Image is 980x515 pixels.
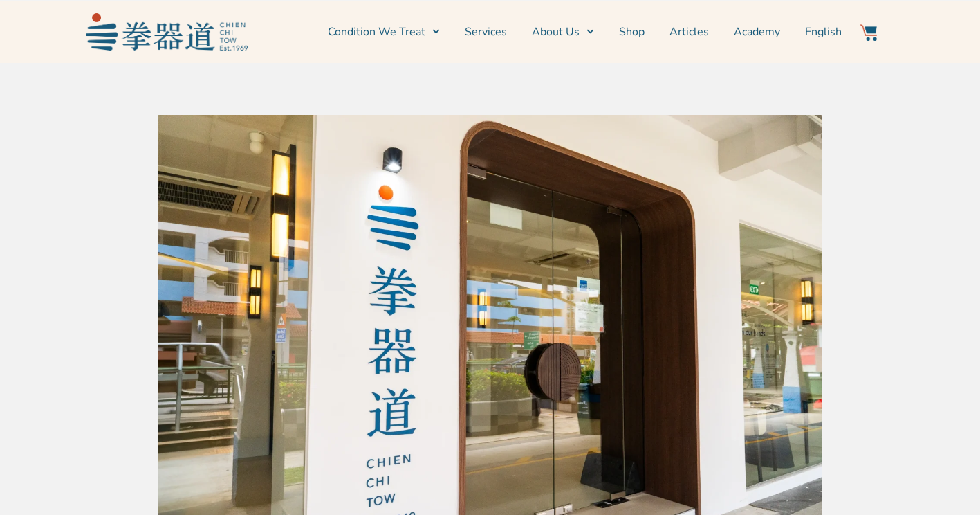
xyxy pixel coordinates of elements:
img: Website Icon-03 [860,24,877,41]
span: English [805,24,842,40]
a: Switch to English [805,15,842,49]
a: Condition We Treat [328,15,440,49]
nav: Menu [255,15,842,49]
a: Academy [734,15,780,49]
a: About Us [532,15,594,49]
a: Services [465,15,507,49]
a: Articles [669,15,709,49]
a: Shop [619,15,645,49]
